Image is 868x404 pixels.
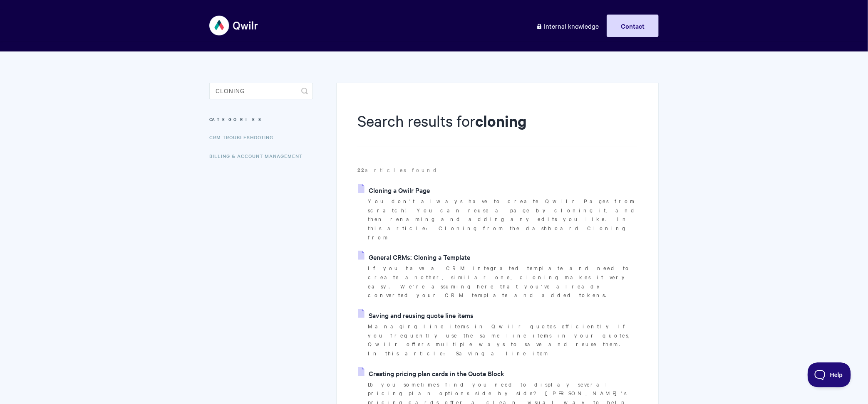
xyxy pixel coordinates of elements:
img: Qwilr Help Center [209,10,259,41]
a: Internal knowledge [530,15,605,37]
h3: Categories [209,112,313,127]
a: CRM Troubleshooting [209,129,280,145]
a: Cloning a Qwilr Page [358,184,430,196]
strong: cloning [475,111,527,131]
h1: Search results for [357,110,637,146]
p: You don't always have to create Qwilr Pages from scratch! You can reuse a page by cloning it, and... [368,197,637,242]
p: articles found [357,165,637,175]
p: Managing line items in Qwilr quotes efficiently If you frequently use the same line items in your... [368,322,637,358]
a: Creating pricing plan cards in the Quote Block [358,367,504,379]
a: General CRMs: Cloning a Template [358,251,470,263]
a: Saving and reusing quote line items [358,309,474,321]
a: Billing & Account Management [209,148,309,164]
input: Search [209,83,313,99]
p: If you have a CRM integrated template and need to create another, similar one, cloning makes it v... [368,264,637,300]
strong: 22 [357,166,365,174]
a: Contact [607,15,659,37]
iframe: Toggle Customer Support [808,362,851,387]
